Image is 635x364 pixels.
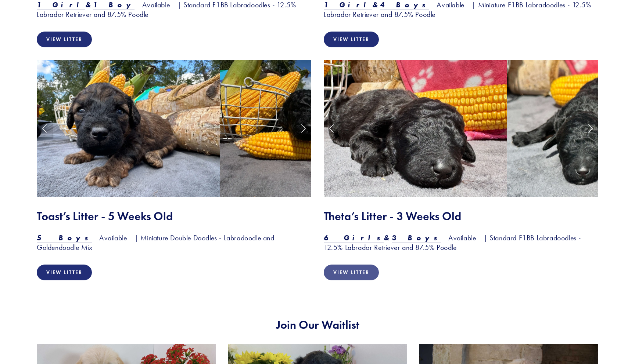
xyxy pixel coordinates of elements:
a: View Litter [37,32,92,47]
h3: Available | Miniature Double Doodles - Labradoodle and Goldendoodle Mix [37,233,311,252]
a: View Litter [324,265,379,280]
em: 6 Girls [324,233,384,242]
em: & [372,0,380,9]
a: 4 Boys [380,0,429,10]
a: 1 Girl [324,0,372,10]
em: & [384,233,392,242]
a: Previous Slide [37,117,53,139]
a: View Litter [37,265,92,280]
h3: Available | Standard F1BB Labradoodles - 12.5% Labrador Retriever and 87.5% Poodle [324,233,598,252]
img: Johnny 3.jpg [220,60,403,197]
img: Lulu 1.jpg [324,60,507,197]
a: View Litter [324,32,379,47]
em: & [85,0,93,9]
a: 1 Girl [37,0,85,10]
h2: Join Our Waitlist [37,318,598,332]
em: 5 Boys [37,233,92,242]
h2: Toast’s Litter - 5 Weeks Old [37,209,311,223]
img: Waylon 2.jpg [37,60,220,197]
a: 1 Boy [93,0,134,10]
a: 5 Boys [37,233,92,243]
a: Previous Slide [324,117,340,139]
h2: Theta’s Litter - 3 Weeks Old [324,209,598,223]
a: Next Slide [295,117,311,139]
a: Next Slide [582,117,598,139]
em: 3 Boys [392,233,441,242]
a: 3 Boys [392,233,441,243]
a: 6 Girls [324,233,384,243]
